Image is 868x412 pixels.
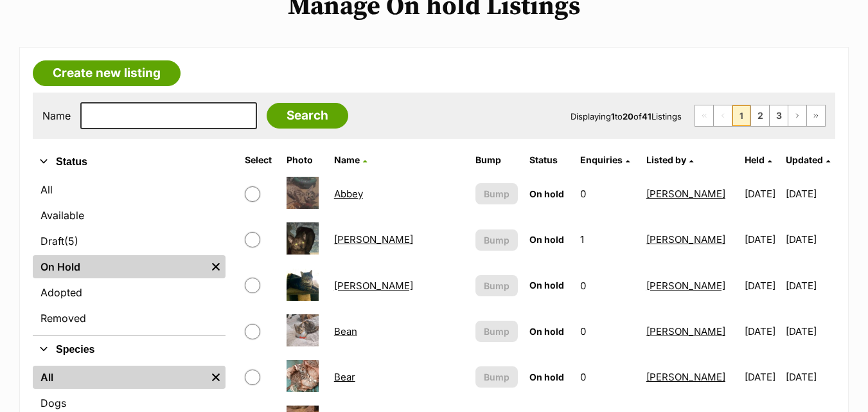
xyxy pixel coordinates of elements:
a: Remove filter [206,255,226,278]
td: 0 [575,309,640,354]
span: Bump [484,370,509,384]
a: Next page [788,105,806,126]
td: [DATE] [740,264,784,308]
td: [DATE] [786,355,834,399]
a: Bear [334,371,355,383]
span: Updated [786,154,823,165]
button: Bump [475,183,518,204]
button: Bump [475,366,518,388]
span: translation missing: en.admin.listings.index.attributes.enquiries [580,154,623,165]
span: Bump [484,325,509,338]
input: Search [267,103,348,129]
a: All [33,178,226,201]
td: [DATE] [786,217,834,262]
a: [PERSON_NAME] [334,280,413,292]
td: [DATE] [740,172,784,216]
a: [PERSON_NAME] [646,188,725,200]
a: Updated [786,154,830,165]
a: Listed by [646,154,693,165]
a: Available [33,204,226,227]
a: [PERSON_NAME] [646,325,725,337]
button: Bump [475,275,518,296]
a: Remove filter [206,366,226,389]
a: [PERSON_NAME] [646,371,725,383]
div: Status [33,175,226,335]
td: [DATE] [740,355,784,399]
td: [DATE] [786,309,834,354]
span: (5) [64,233,78,249]
td: 1 [575,217,640,262]
button: Bump [475,321,518,342]
td: 0 [575,172,640,216]
a: All [33,366,206,389]
button: Status [33,154,226,170]
img: Abbey [287,177,319,209]
td: 0 [575,355,640,399]
a: Removed [33,307,226,330]
th: Status [524,150,573,170]
a: [PERSON_NAME] [646,233,725,246]
span: On hold [529,372,564,382]
a: Page 2 [751,105,769,126]
a: Adopted [33,281,226,304]
a: Abbey [334,188,363,200]
span: On hold [529,280,564,291]
a: Enquiries [580,154,630,165]
span: Bump [484,279,509,292]
td: 0 [575,264,640,308]
strong: 41 [642,111,651,121]
th: Select [240,150,280,170]
th: Photo [281,150,328,170]
label: Name [42,110,71,121]
td: [DATE] [740,309,784,354]
a: Page 3 [770,105,788,126]
a: On Hold [33,255,206,278]
span: Displaying to of Listings [571,111,682,121]
span: Bump [484,187,509,201]
a: Draft [33,229,226,253]
a: Create new listing [33,60,181,86]
span: Previous page [714,105,732,126]
span: First page [695,105,713,126]
td: [DATE] [786,264,834,308]
a: Bean [334,325,357,337]
td: [DATE] [740,217,784,262]
th: Bump [470,150,524,170]
span: Page 1 [732,105,750,126]
span: Name [334,154,360,165]
a: Last page [807,105,825,126]
span: On hold [529,188,564,199]
td: [DATE] [786,172,834,216]
a: Name [334,154,367,165]
nav: Pagination [695,105,826,127]
button: Bump [475,229,518,251]
strong: 1 [611,111,615,121]
span: Held [745,154,765,165]
button: Species [33,341,226,358]
span: On hold [529,234,564,245]
a: [PERSON_NAME] [646,280,725,292]
span: Bump [484,233,509,247]
strong: 20 [623,111,633,121]
img: Aubrey [287,269,319,301]
a: Held [745,154,772,165]
span: Listed by [646,154,686,165]
span: On hold [529,326,564,337]
img: Aslan [287,222,319,255]
a: [PERSON_NAME] [334,233,413,246]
